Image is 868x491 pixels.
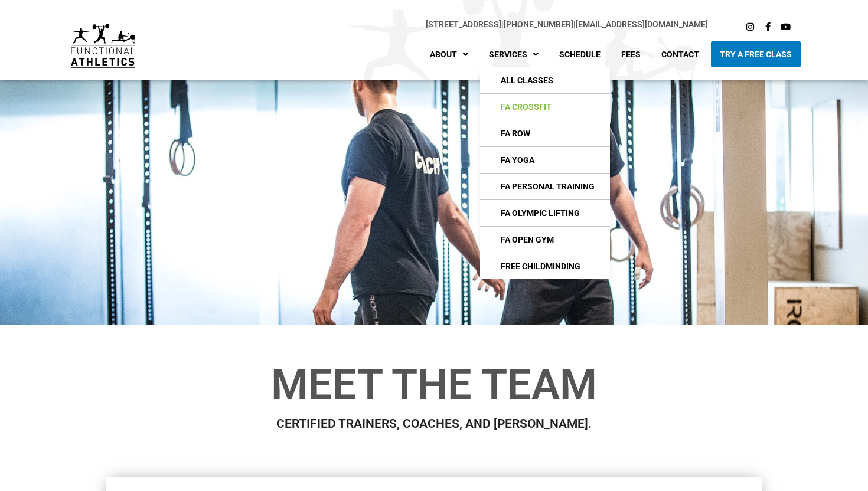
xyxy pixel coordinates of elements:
[576,19,708,29] a: [EMAIL_ADDRESS][DOMAIN_NAME]
[480,41,547,67] a: Services
[480,94,610,120] a: FA CrossFIt
[421,41,477,67] a: About
[480,67,610,93] a: All Classes
[71,24,135,68] img: default-logo
[106,418,762,430] h2: CERTIFIED TRAINERS, COACHES, AND [PERSON_NAME].
[426,19,501,29] a: [STREET_ADDRESS]
[480,253,610,279] a: Free Childminding
[426,19,504,29] span: |
[106,364,762,406] h1: Meet the Team
[652,41,708,67] a: Contact
[159,18,708,31] p: |
[550,41,609,67] a: Schedule
[480,120,610,146] a: FA Row
[711,41,801,67] a: Try A Free Class
[480,200,610,226] a: FA Olympic Lifting
[504,19,573,29] a: [PHONE_NUMBER]
[480,227,610,253] a: FA Open Gym
[480,174,610,199] a: FA Personal Training
[480,147,610,173] a: FA Yoga
[612,41,650,67] a: Fees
